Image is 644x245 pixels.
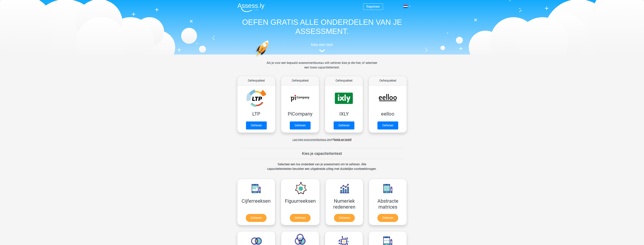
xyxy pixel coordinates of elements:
[264,61,380,74] div: Als je voor een bepaald assessmentbureau wilt oefenen kies je die hier, of selecteer een losse ca...
[255,40,283,75] img: oefenen
[234,18,410,36] h1: OEFEN GRATIS ALLE ONDERDELEN VAN JE ASSESSMENT.
[234,134,410,142] div: of
[334,138,352,141] a: Bekijk per bedrijf
[234,42,410,52] a: kies een test
[290,121,311,129] a: Oefenen
[241,151,403,156] h5: Kies je capaciteitentest
[290,214,311,222] a: Oefenen
[319,49,325,52] img: assessment
[234,42,410,47] h5: kies een test
[334,121,354,129] a: Oefenen
[246,214,267,222] a: Oefenen
[237,3,264,12] img: Assessly
[264,162,380,176] div: Selecteer een los onderdeel van je assessment om te oefenen. Alle capaciteitentesten bevatten een...
[334,214,355,222] a: Oefenen
[292,138,331,141] span: Laat meer assessmentbureaus zien
[246,121,267,129] a: Oefenen
[377,121,398,129] a: Oefenen
[377,214,398,222] a: Oefenen
[366,5,380,8] a: Registreer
